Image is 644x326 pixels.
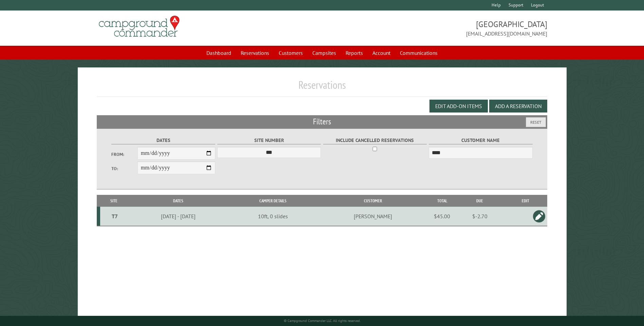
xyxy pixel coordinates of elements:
[456,195,503,207] th: Due
[456,207,503,226] td: $-2.70
[308,46,340,59] a: Campsites
[229,207,317,226] td: 10ft, 0 slides
[396,46,442,59] a: Communications
[317,207,429,226] td: [PERSON_NAME]
[97,115,547,128] h2: Filters
[128,195,229,207] th: Dates
[97,13,182,40] img: Campground Commander
[429,100,488,113] button: Edit Add-on Items
[111,137,215,144] label: Dates
[111,151,137,158] label: From:
[323,137,427,144] label: Include Cancelled Reservations
[368,46,394,59] a: Account
[504,195,547,207] th: Edit
[103,213,126,220] div: T7
[217,137,321,144] label: Site Number
[111,165,137,172] label: To:
[317,195,429,207] th: Customer
[489,100,547,113] button: Add a Reservation
[129,213,228,220] div: [DATE] - [DATE]
[97,78,547,97] h1: Reservations
[229,195,317,207] th: Camper Details
[428,195,456,207] th: Total
[237,46,273,59] a: Reservations
[202,46,235,59] a: Dashboard
[526,117,546,127] button: Reset
[428,207,456,226] td: $45.00
[429,137,532,144] label: Customer Name
[322,19,547,38] span: [GEOGRAPHIC_DATA] [EMAIL_ADDRESS][DOMAIN_NAME]
[100,195,127,207] th: Site
[275,46,307,59] a: Customers
[342,46,367,59] a: Reports
[284,319,361,323] small: © Campground Commander LLC. All rights reserved.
